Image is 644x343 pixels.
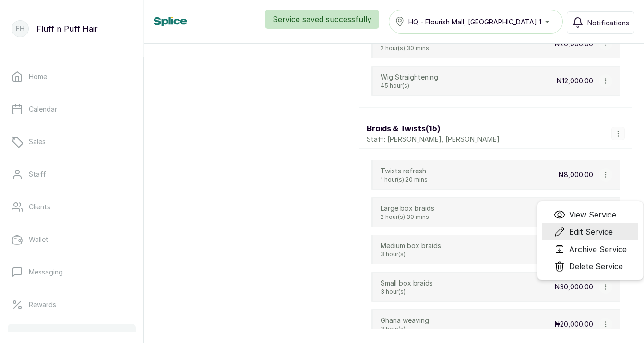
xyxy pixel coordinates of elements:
[554,39,593,48] p: ₦20,000.00
[29,300,56,309] p: Rewards
[381,241,441,251] p: Medium box braids
[381,166,428,176] p: Twists refresh
[381,72,438,82] p: Wig Straightening
[381,325,429,333] p: 3 hour(s)
[381,45,429,52] p: 2 hour(s) 30 mins
[29,170,46,179] p: Staff
[8,161,136,188] a: Staff
[381,213,434,221] p: 2 hour(s) 30 mins
[29,235,48,244] p: Wallet
[381,82,438,90] p: 45 hour(s)
[8,63,136,90] a: Home
[381,176,428,183] p: 1 hour(s) 20 mins
[8,226,136,253] a: Wallet
[569,261,623,272] span: Delete Service
[367,135,500,144] p: Staff: [PERSON_NAME], [PERSON_NAME]
[8,194,136,220] a: Clients
[381,35,429,52] div: Crochet2 hour(s) 30 mins
[8,259,136,286] a: Messaging
[381,241,441,258] div: Medium box braids3 hour(s)
[8,96,136,123] a: Calendar
[29,137,46,147] p: Sales
[381,316,429,333] div: Ghana weaving3 hour(s)
[569,226,613,238] span: Edit Service
[29,72,47,81] p: Home
[29,267,63,277] p: Messaging
[381,166,428,183] div: Twists refresh1 hour(s) 20 mins
[537,201,644,280] ul: Menu
[8,128,136,155] a: Sales
[381,288,433,296] p: 3 hour(s)
[381,316,429,325] p: Ghana weaving
[381,72,438,90] div: Wig Straightening45 hour(s)
[381,204,434,221] div: Large box braids2 hour(s) 30 mins
[569,209,616,220] span: View Service
[554,320,593,329] p: ₦20,000.00
[8,291,136,318] a: Rewards
[381,278,433,296] div: Small box braids3 hour(s)
[381,278,433,288] p: Small box braids
[29,104,57,114] p: Calendar
[273,13,371,25] p: Service saved successfully
[367,123,500,135] h3: Braids & Twists ( 15 )
[558,170,593,180] p: ₦8,000.00
[569,243,627,255] span: Archive Service
[381,204,434,213] p: Large box braids
[29,202,50,212] p: Clients
[556,76,593,86] p: ₦12,000.00
[381,251,441,258] p: 3 hour(s)
[554,282,593,292] p: ₦30,000.00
